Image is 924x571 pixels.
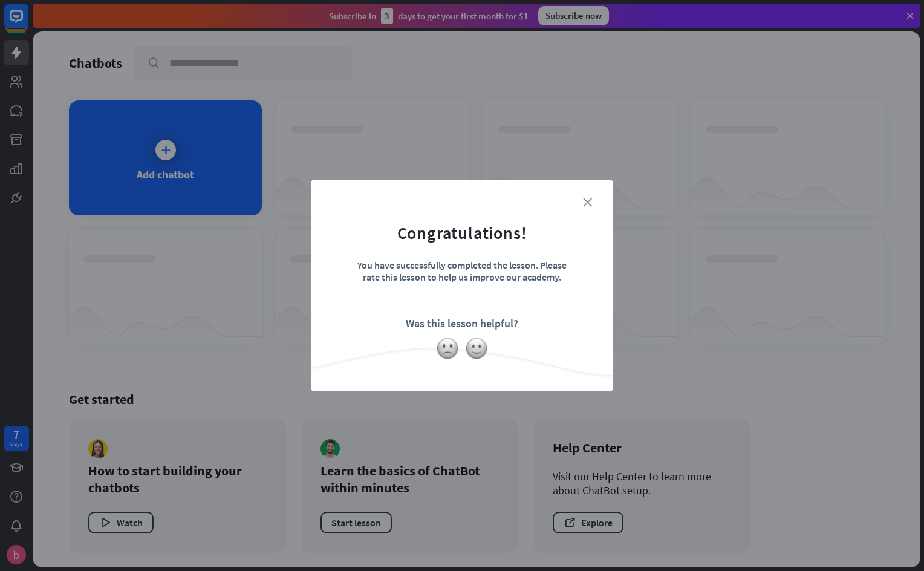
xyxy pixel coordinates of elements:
div: Was this lesson helpful? [406,316,518,330]
img: slightly-frowning-face [436,337,459,360]
img: slightly-smiling-face [465,337,488,360]
i: close [583,198,592,207]
div: You have successfully completed the lesson. Please rate this lesson to help us improve our academy. [356,259,568,301]
div: Congratulations! [397,222,527,244]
